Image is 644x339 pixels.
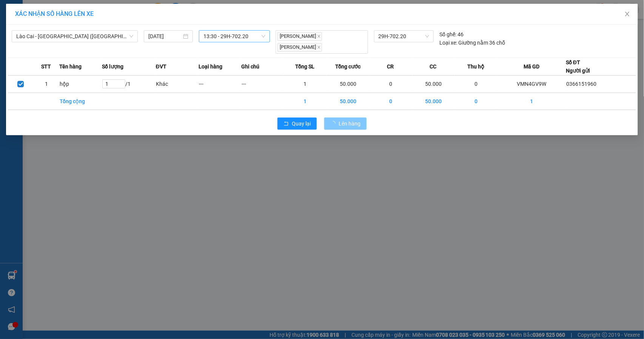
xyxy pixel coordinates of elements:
[203,31,265,42] span: 13:30 - 29H-702.20
[102,62,123,71] span: Số lượng
[324,118,367,130] button: Lên hàng
[317,45,321,49] span: close
[156,75,199,93] td: Khác
[440,39,458,47] span: Loại xe:
[15,10,94,17] span: XÁC NHẬN SỐ HÀNG LÊN XE
[283,121,289,127] span: rollback
[16,31,133,42] span: Lào Cai - Hà Nội (Giường)
[284,75,327,93] td: 1
[339,119,361,128] span: Lên hàng
[317,34,321,38] span: close
[59,75,102,93] td: hộp
[379,31,429,42] span: 29H-702.20
[455,93,498,110] td: 0
[330,121,339,126] span: loading
[412,75,455,93] td: 50.000
[292,119,311,128] span: Quay lại
[4,44,61,56] h2: VMN4GV9W
[277,32,322,41] span: [PERSON_NAME]
[440,39,505,47] div: Giường nằm 36 chỗ
[468,62,485,71] span: Thu hộ
[335,62,361,71] span: Tổng cước
[524,62,539,71] span: Mã GD
[34,75,59,93] td: 1
[241,75,284,93] td: ---
[566,58,590,75] div: Số ĐT Người gửi
[370,93,412,110] td: 0
[277,118,317,130] button: rollbackQuay lại
[101,6,182,19] b: [DOMAIN_NAME]
[296,62,315,71] span: Tổng SL
[370,75,412,93] td: 0
[387,62,394,71] span: CR
[41,62,51,71] span: STT
[624,11,630,17] span: close
[327,75,369,93] td: 50.000
[46,18,92,30] b: Sao Việt
[412,93,455,110] td: 50.000
[156,62,166,71] span: ĐVT
[498,75,566,93] td: VMN4GV9W
[327,93,369,110] td: 50.000
[40,44,182,91] h2: VP Nhận: VP 7 [PERSON_NAME]
[148,32,182,40] input: 15/08/2025
[440,30,464,39] div: 46
[566,81,596,87] span: 0366151960
[241,62,259,71] span: Ghi chú
[277,43,322,52] span: [PERSON_NAME]
[102,75,156,93] td: / 1
[440,30,457,39] span: Số ghế:
[455,75,498,93] td: 0
[199,62,222,71] span: Loại hàng
[199,75,241,93] td: ---
[617,4,638,25] button: Close
[284,93,327,110] td: 1
[59,93,102,110] td: Tổng cộng
[430,62,437,71] span: CC
[59,62,82,71] span: Tên hàng
[498,93,566,110] td: 1
[4,6,42,44] img: logo.jpg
